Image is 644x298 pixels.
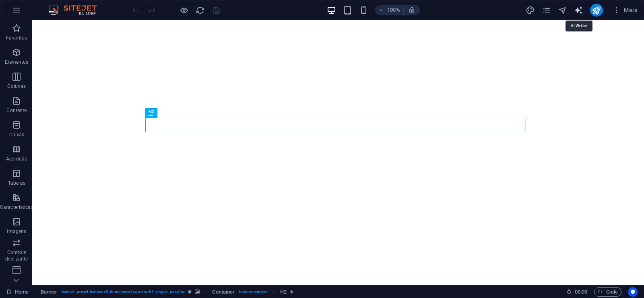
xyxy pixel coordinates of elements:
[624,7,637,13] font: Mais
[238,287,267,297] span: . banner-content
[628,287,638,297] button: Usercentrics
[5,59,28,65] font: Elementos
[558,6,567,15] i: Navegador
[5,250,28,262] font: Controle deslizante
[558,5,568,15] button: navegador
[179,5,189,15] button: Clique aqui para sair do modo de visualização e continuar editando
[212,287,235,297] span: Click to select. Double-click to edit
[6,35,27,41] font: Favoritos
[9,132,25,138] font: Caixas
[6,108,27,113] font: Contente
[6,156,27,162] font: Acordeão
[580,289,582,295] span: :
[592,6,601,15] i: Publish
[196,6,205,15] i: Recarregar página
[542,5,551,15] button: páginas
[387,7,400,13] font: 100%
[598,287,618,297] span: Code
[290,290,293,294] i: Element contains an animation
[526,5,535,15] button: projeto
[609,4,640,17] button: Mais
[375,5,404,15] button: 100%
[408,6,415,14] i: Ao redimensionar, ajuste automaticamente o nível de zoom para se ajustar ao dispositivo escolhido.
[7,229,26,234] font: Imagens
[594,287,621,297] button: Code
[195,290,200,294] i: This element contains a background
[566,287,588,297] h6: Session time
[590,4,603,17] button: publicar
[60,287,185,297] span: . banner .preset-banner-v3-home-hero-logo-nav-h1-slogan .parallax
[46,5,107,15] img: Logotipo do editor
[195,5,205,15] button: recarregar
[574,5,584,15] button: gerador_de_texto
[575,287,587,297] span: 00 00
[41,287,58,297] span: Click to select. Double-click to edit
[6,287,29,297] a: Click to cancel selection. Double-click to open Pages
[188,290,192,294] i: This element is a customizable preset
[41,287,294,297] nav: breadcrumb
[8,180,25,186] font: Tabelas
[7,83,26,89] font: Colunas
[280,287,287,297] span: Click to select. Double-click to edit
[526,6,535,15] i: Design (Ctrl+Alt+Y)
[542,6,551,15] i: Páginas (Ctrl+Alt+S)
